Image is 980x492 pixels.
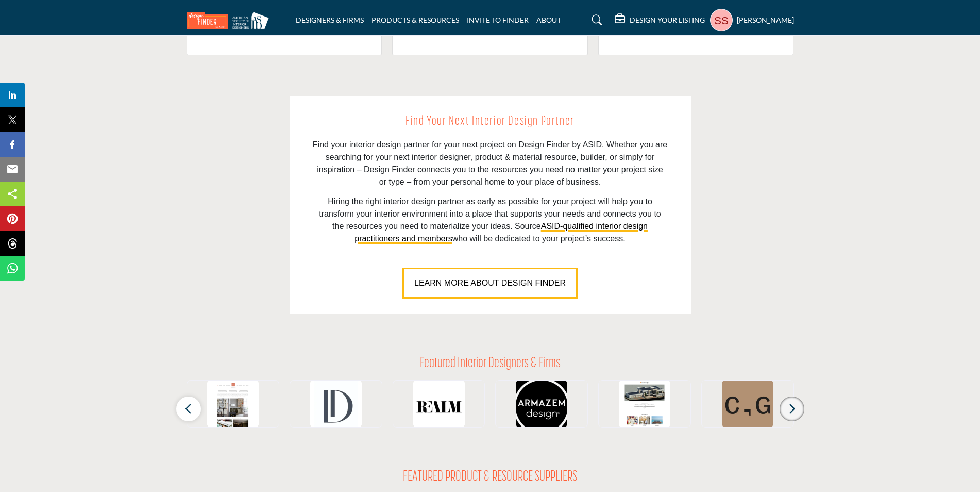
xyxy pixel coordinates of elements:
h5: DESIGN YOUR LISTING [630,15,705,25]
a: ABOUT [536,15,561,24]
a: PRODUCTS & RESOURCES [371,15,459,24]
div: DESIGN YOUR LISTING [615,14,705,26]
a: ASID-qualified interior design practitioners and members [354,222,648,243]
a: DESIGNERS & FIRMS [296,15,364,24]
h2: Find Your Next Interior Design Partner [313,112,668,132]
a: INVITE TO FINDER [467,15,529,24]
h2: FEATURED PRODUCT & RESOURCE SUPPLIERS [403,469,577,486]
img: Interior Anthology [207,381,259,432]
img: AMDLUX [619,381,670,432]
h5: [PERSON_NAME] [737,15,794,25]
span: LEARN MORE ABOUT DESIGN FINDER [414,278,566,287]
h2: Featured Interior Designers & Firms [420,355,561,373]
img: Studio Ad [516,381,567,432]
img: Layered Dimensions Interior Design [310,381,362,432]
img: Chu–Gooding [722,381,773,432]
img: Realm Studio [413,381,465,432]
img: Site Logo [187,12,274,29]
p: Hiring the right interior design partner as early as possible for your project will help you to t... [313,195,668,245]
button: LEARN MORE ABOUT DESIGN FINDER [402,268,578,299]
button: Show hide supplier dropdown [710,9,733,31]
p: Find your interior design partner for your next project on Design Finder by ASID. Whether you are... [313,139,668,188]
a: Search [582,12,609,28]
